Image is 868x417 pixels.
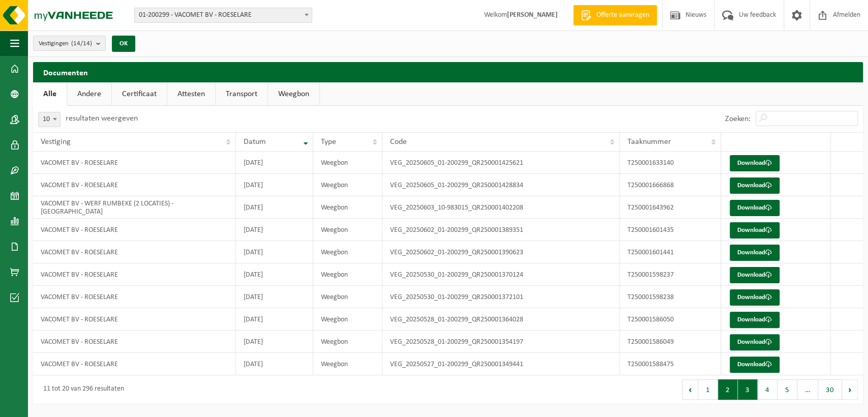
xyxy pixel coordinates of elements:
td: VACOMET BV - WERF RUMBEKE (2 LOCATIES) - [GEOGRAPHIC_DATA] [33,196,236,219]
td: VACOMET BV - ROESELARE [33,286,236,308]
span: Code [390,138,407,146]
a: Offerte aanvragen [573,5,657,25]
a: Download [730,177,780,194]
td: T250001633140 [620,152,721,174]
td: [DATE] [236,308,313,331]
td: T250001598238 [620,286,721,308]
td: T250001598237 [620,263,721,286]
td: [DATE] [236,174,313,196]
span: 01-200299 - VACOMET BV - ROESELARE [134,8,312,23]
button: OK [112,36,135,52]
span: … [797,379,818,400]
td: Weegbon [313,152,382,174]
td: VEG_20250602_01-200299_QR250001389351 [382,219,620,241]
td: T250001601441 [620,241,721,263]
a: Weegbon [268,82,319,106]
a: Transport [216,82,267,106]
td: T250001666868 [620,174,721,196]
label: resultaten weergeven [66,114,138,123]
td: T250001586049 [620,331,721,353]
a: Attesten [167,82,215,106]
span: Vestigingen [39,36,92,51]
button: Next [842,379,858,400]
td: [DATE] [236,241,313,263]
td: VACOMET BV - ROESELARE [33,174,236,196]
a: Download [730,155,780,171]
span: Type [321,138,336,146]
td: Weegbon [313,241,382,263]
a: Download [730,245,780,261]
td: [DATE] [236,219,313,241]
a: Alle [33,82,67,106]
a: Andere [67,82,111,106]
td: T250001601435 [620,219,721,241]
button: Previous [682,379,698,400]
span: Taaknummer [627,138,671,146]
td: VEG_20250605_01-200299_QR250001425621 [382,152,620,174]
td: VEG_20250605_01-200299_QR250001428834 [382,174,620,196]
button: 30 [818,379,842,400]
td: T250001586050 [620,308,721,331]
td: VACOMET BV - ROESELARE [33,353,236,375]
count: (14/14) [71,40,92,47]
span: Offerte aanvragen [594,10,652,20]
span: Vestiging [41,138,71,146]
label: Zoeken: [725,115,751,123]
td: [DATE] [236,263,313,286]
a: Download [730,200,780,216]
td: VEG_20250602_01-200299_QR250001390623 [382,241,620,263]
td: Weegbon [313,263,382,286]
td: [DATE] [236,331,313,353]
span: Datum [244,138,266,146]
a: Certificaat [112,82,167,106]
td: T250001643962 [620,196,721,219]
td: VEG_20250528_01-200299_QR250001354197 [382,331,620,353]
td: T250001588475 [620,353,721,375]
td: VACOMET BV - ROESELARE [33,331,236,353]
a: Download [730,312,780,328]
div: 11 tot 20 van 296 resultaten [38,380,124,399]
a: Download [730,267,780,283]
td: [DATE] [236,353,313,375]
td: VEG_20250527_01-200299_QR250001349441 [382,353,620,375]
td: VACOMET BV - ROESELARE [33,219,236,241]
h2: Documenten [33,62,863,82]
button: 2 [718,379,738,400]
a: Download [730,289,780,306]
td: Weegbon [313,174,382,196]
span: 01-200299 - VACOMET BV - ROESELARE [135,8,312,22]
td: VACOMET BV - ROESELARE [33,263,236,286]
td: VACOMET BV - ROESELARE [33,241,236,263]
td: VACOMET BV - ROESELARE [33,152,236,174]
td: VEG_20250530_01-200299_QR250001372101 [382,286,620,308]
button: 5 [777,379,797,400]
td: VEG_20250530_01-200299_QR250001370124 [382,263,620,286]
td: [DATE] [236,196,313,219]
a: Download [730,356,780,373]
span: 10 [39,112,60,127]
td: [DATE] [236,286,313,308]
td: Weegbon [313,308,382,331]
strong: [PERSON_NAME] [507,11,558,19]
td: Weegbon [313,196,382,219]
button: Vestigingen(14/14) [33,36,106,51]
button: 1 [698,379,718,400]
a: Download [730,222,780,239]
td: VEG_20250603_10-983015_QR250001402208 [382,196,620,219]
span: 10 [38,112,61,127]
td: Weegbon [313,331,382,353]
button: 4 [758,379,777,400]
td: VACOMET BV - ROESELARE [33,308,236,331]
td: Weegbon [313,353,382,375]
td: VEG_20250528_01-200299_QR250001364028 [382,308,620,331]
a: Download [730,334,780,350]
button: 3 [738,379,758,400]
td: Weegbon [313,219,382,241]
td: [DATE] [236,152,313,174]
td: Weegbon [313,286,382,308]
